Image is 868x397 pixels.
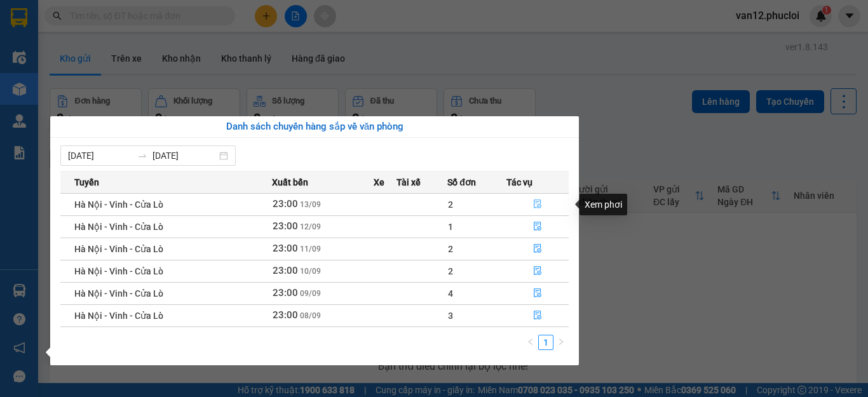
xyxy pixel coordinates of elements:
[74,222,163,232] span: Hà Nội - Vinh - Cửa Lò
[538,335,553,350] li: 1
[273,220,298,232] span: 23:00
[74,175,99,189] span: Tuyến
[507,306,568,326] button: file-done
[74,311,163,321] span: Hà Nội - Vinh - Cửa Lò
[523,335,538,350] li: Previous Page
[300,289,321,298] span: 09/09
[533,222,542,232] span: file-done
[553,335,569,350] li: Next Page
[523,335,538,350] button: left
[527,338,534,346] span: left
[74,288,163,299] span: Hà Nội - Vinh - Cửa Lò
[507,283,568,304] button: file-done
[300,267,321,276] span: 10/09
[533,199,542,210] span: file-done
[374,175,384,189] span: Xe
[448,311,453,321] span: 3
[553,335,569,350] button: right
[448,222,453,232] span: 1
[448,288,453,299] span: 4
[300,245,321,253] span: 11/09
[273,265,298,276] span: 23:00
[74,266,163,276] span: Hà Nội - Vinh - Cửa Lò
[273,309,298,321] span: 23:00
[507,239,568,259] button: file-done
[506,175,532,189] span: Tác vụ
[448,244,453,254] span: 2
[273,198,298,210] span: 23:00
[74,199,163,210] span: Hà Nội - Vinh - Cửa Lò
[557,338,565,346] span: right
[137,151,147,161] span: to
[539,335,553,349] a: 1
[507,261,568,281] button: file-done
[272,175,308,189] span: Xuất bến
[448,266,453,276] span: 2
[533,244,542,254] span: file-done
[153,149,217,163] input: Đến ngày
[273,287,298,299] span: 23:00
[580,194,627,215] div: Xem phơi
[447,175,476,189] span: Số đơn
[273,243,298,254] span: 23:00
[60,119,569,135] div: Danh sách chuyến hàng sắp về văn phòng
[533,311,542,321] span: file-done
[448,199,453,210] span: 2
[300,222,321,231] span: 12/09
[507,194,568,215] button: file-done
[74,244,163,254] span: Hà Nội - Vinh - Cửa Lò
[397,175,421,189] span: Tài xế
[300,200,321,209] span: 13/09
[137,151,147,161] span: swap-right
[68,149,132,163] input: Từ ngày
[507,217,568,237] button: file-done
[300,311,321,320] span: 08/09
[533,266,542,276] span: file-done
[533,288,542,299] span: file-done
